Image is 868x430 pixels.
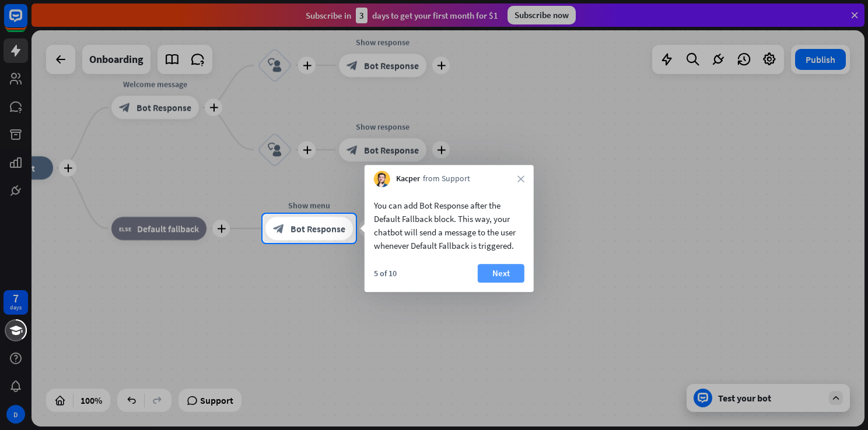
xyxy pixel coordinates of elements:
[374,199,524,252] div: You can add Bot Response after the Default Fallback block. This way, your chatbot will send a mes...
[290,223,345,234] span: Bot Response
[374,268,397,279] div: 5 of 10
[423,173,470,185] span: from Support
[273,223,285,234] i: block_bot_response
[517,175,524,182] i: close
[478,264,524,283] button: Next
[396,173,420,185] span: Kacper
[9,5,44,40] button: Open LiveChat chat widget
